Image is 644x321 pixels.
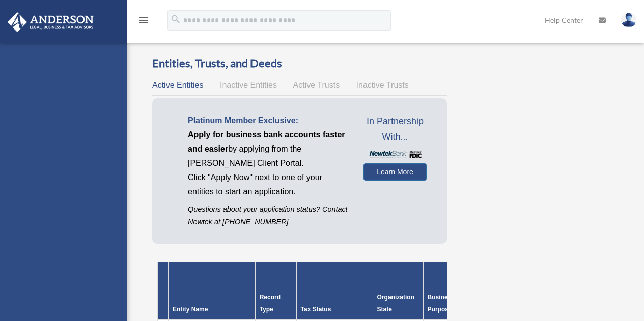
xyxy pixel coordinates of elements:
[356,81,409,90] span: Inactive Trusts
[373,262,423,320] th: Organization State
[423,262,459,320] th: Business Purpose
[363,163,426,181] a: Learn More
[137,18,150,26] a: menu
[369,151,421,158] img: NewtekBankLogoSM.png
[188,128,348,170] p: by applying from the [PERSON_NAME] Client Portal.
[255,262,296,320] th: Record Type
[152,81,203,90] span: Active Entities
[621,13,636,27] img: User Pic
[170,14,181,25] i: search
[152,55,447,71] h3: Entities, Trusts, and Deeds
[296,262,373,320] th: Tax Status
[293,81,340,90] span: Active Trusts
[188,130,345,153] span: Apply for business bank accounts faster and easier
[220,81,277,90] span: Inactive Entities
[188,203,348,228] p: Questions about your application status? Contact Newtek at [PHONE_NUMBER]
[188,113,348,128] p: Platinum Member Exclusive:
[188,170,348,199] p: Click "Apply Now" next to one of your entities to start an application.
[169,262,256,320] th: Entity Name
[137,14,150,26] i: menu
[5,12,97,32] img: Anderson Advisors Platinum Portal
[363,113,426,145] span: In Partnership With...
